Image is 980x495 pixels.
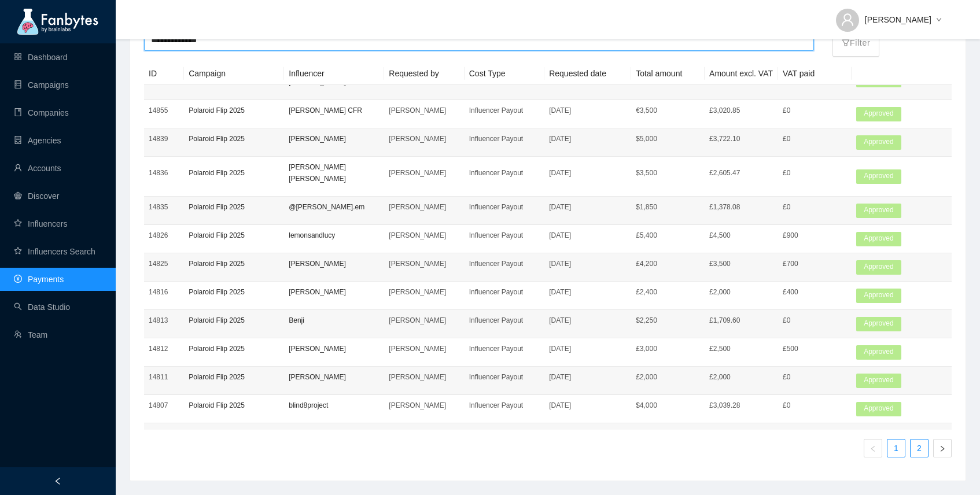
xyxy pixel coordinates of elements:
[469,428,540,439] p: Influencer Payout
[856,402,901,416] span: Approved
[870,445,876,452] span: left
[469,133,540,145] p: Influencer Payout
[389,105,459,116] p: [PERSON_NAME]
[783,167,847,179] p: £0
[389,167,459,179] p: [PERSON_NAME]
[469,400,540,411] p: Influencer Payout
[289,201,380,213] p: @[PERSON_NAME].em
[149,105,179,116] p: 14855
[864,439,882,457] li: Previous Page
[149,343,179,354] p: 14812
[289,286,380,298] p: [PERSON_NAME]
[549,371,627,383] p: [DATE]
[887,439,905,457] li: 1
[389,400,459,411] p: [PERSON_NAME]
[469,286,540,298] p: Influencer Payout
[709,133,773,145] p: £3,722.10
[841,13,854,27] span: user
[184,62,284,85] th: Campaign
[636,201,700,213] p: $ 1,850
[709,105,773,116] p: £3,020.85
[636,343,700,354] p: £ 3,000
[709,201,773,213] p: £1,378.08
[14,191,59,201] a: radar-chartDiscover
[709,286,773,298] p: £2,000
[549,428,627,439] p: [DATE]
[709,258,773,269] p: £3,500
[289,428,380,439] p: Chriswhly
[289,315,380,326] p: Benji
[189,286,279,298] p: Polaroid Flip 2025
[709,428,773,439] p: £4,800
[469,201,540,213] p: Influencer Payout
[842,39,850,47] span: filter
[783,230,847,241] p: £900
[783,400,847,411] p: £0
[865,13,931,26] span: [PERSON_NAME]
[469,230,540,241] p: Influencer Payout
[189,201,279,213] p: Polaroid Flip 2025
[149,371,179,383] p: 14811
[783,371,847,383] p: £0
[549,400,627,411] p: [DATE]
[14,136,61,145] a: containerAgencies
[289,400,380,411] p: blind8project
[783,133,847,145] p: £0
[549,167,627,179] p: [DATE]
[389,371,459,383] p: [PERSON_NAME]
[936,17,942,24] span: down
[783,428,847,439] p: £960
[384,62,464,85] th: Requested by
[149,428,179,439] p: 14806
[856,169,901,184] span: Approved
[783,286,847,298] p: £400
[469,105,540,116] p: Influencer Payout
[149,167,179,179] p: 14836
[856,289,901,303] span: Approved
[549,315,627,326] p: [DATE]
[14,330,47,339] a: usergroup-addTeam
[783,315,847,326] p: £0
[389,428,459,439] p: [PERSON_NAME]
[469,167,540,179] p: Influencer Payout
[14,302,70,312] a: searchData Studio
[709,343,773,354] p: £2,500
[469,315,540,326] p: Influencer Payout
[827,6,951,24] button: [PERSON_NAME]down
[189,400,279,411] p: Polaroid Flip 2025
[289,258,380,269] p: [PERSON_NAME]
[189,105,279,116] p: Polaroid Flip 2025
[14,219,67,228] a: starInfluencers
[856,135,901,150] span: Approved
[709,400,773,411] p: £3,039.28
[636,167,700,179] p: $ 3,500
[709,315,773,326] p: £1,709.60
[864,439,882,457] button: left
[549,133,627,145] p: [DATE]
[14,164,61,173] a: userAccounts
[389,286,459,298] p: [PERSON_NAME]
[289,133,380,145] p: [PERSON_NAME]
[549,105,627,116] p: [DATE]
[544,62,631,85] th: Requested date
[636,105,700,116] p: € 3,500
[636,400,700,411] p: $ 4,000
[887,439,905,457] a: 1
[189,230,279,241] p: Polaroid Flip 2025
[856,345,901,360] span: Approved
[549,286,627,298] p: [DATE]
[14,247,95,256] a: starInfluencers Search
[705,62,778,85] th: Amount excl. VAT
[14,108,69,117] a: bookCompanies
[856,204,901,218] span: Approved
[783,201,847,213] p: £0
[910,439,929,457] li: 2
[289,343,380,354] p: [PERSON_NAME]
[189,343,279,354] p: Polaroid Flip 2025
[465,62,544,85] th: Cost Type
[856,374,901,388] span: Approved
[709,371,773,383] p: £2,000
[289,230,380,241] p: lemonsandlucy
[631,62,705,85] th: Total amount
[842,31,870,49] p: Filter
